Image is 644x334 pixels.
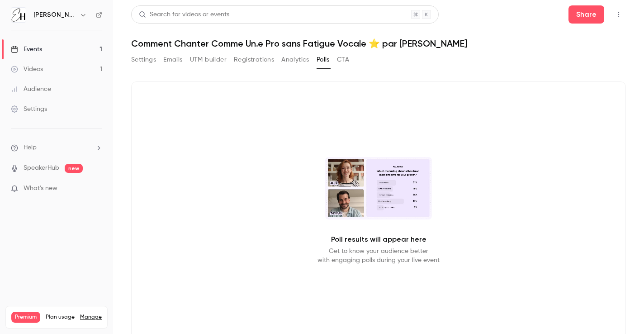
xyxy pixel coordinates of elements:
p: Get to know your audience better with engaging polls during your live event [317,247,440,265]
div: Settings [11,105,47,114]
button: Share [568,5,604,24]
span: new [65,164,83,173]
button: CTA [337,52,349,67]
div: Search for videos or events [139,10,229,19]
span: What's new [24,184,57,193]
li: help-dropdown-opener [11,143,102,153]
div: Videos [11,65,43,74]
h6: [PERSON_NAME] [33,10,76,19]
p: Poll results will appear here [331,234,426,245]
img: Elena Hurstel [11,8,26,22]
h1: Comment Chanter Comme Un.e Pro sans Fatigue Vocale ⭐️ par [PERSON_NAME] [131,38,626,49]
button: Registrations [234,52,274,67]
button: Polls [317,52,330,67]
button: Analytics [281,52,309,67]
div: Audience [11,85,51,94]
button: Settings [131,52,156,67]
a: Manage [80,314,102,321]
button: Emails [163,52,182,67]
button: UTM builder [190,52,227,67]
span: Plan usage [46,314,75,321]
span: Premium [11,312,40,323]
div: Events [11,45,42,54]
span: Help [24,143,37,153]
a: SpeakerHub [24,163,59,173]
